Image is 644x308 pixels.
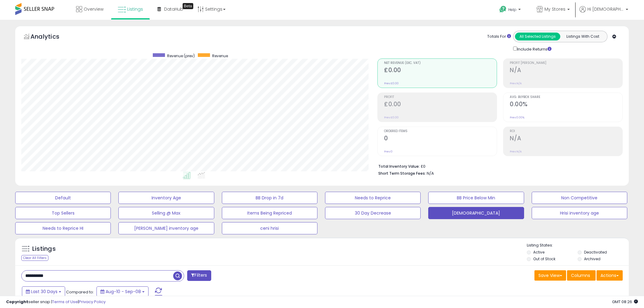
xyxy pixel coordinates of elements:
span: Revenue [212,53,228,58]
button: All Selected Listings [515,33,560,40]
button: Non Competitive [532,192,627,204]
label: Deactivated [584,250,607,255]
div: Totals For [487,34,511,40]
button: Actions [597,270,623,281]
button: Needs to Reprice [325,192,421,204]
span: Last 30 Days [31,289,58,295]
button: Aug-10 - Sep-08 [96,286,149,297]
div: Tooltip anchor [183,3,193,9]
span: My Stores [544,6,565,12]
button: Filters [187,270,211,281]
span: 2025-10-9 08:26 GMT [612,299,638,305]
span: ROI [510,130,622,133]
small: Prev: N/A [510,82,522,85]
span: Avg. Buybox Share [510,96,622,99]
h2: £0.00 [384,101,497,109]
button: [PERSON_NAME] inventory age [118,222,214,234]
span: Hi [DEMOGRAPHIC_DATA] [587,6,624,12]
small: Prev: 0 [384,150,393,153]
label: Archived [584,256,600,261]
h2: £0.00 [384,67,497,75]
b: Total Inventory Value: [378,164,420,169]
a: Terms of Use [52,299,78,305]
small: Prev: 0.00% [510,116,524,119]
small: Prev: £0.00 [384,116,399,119]
button: Needs to Reprice HI [15,222,111,234]
strong: Copyright [6,299,28,305]
span: Profit [384,96,497,99]
button: Top Sellers [15,207,111,219]
button: Columns [567,270,596,281]
a: Help [495,1,527,20]
b: Short Term Storage Fees: [378,171,426,176]
span: Listings [127,6,143,12]
span: Aug-10 - Sep-08 [106,289,141,295]
button: 30 Day Decrease [325,207,421,219]
span: Overview [84,6,103,12]
i: Get Help [499,5,507,13]
span: Compared to: [66,289,94,295]
button: ceni hrisi [222,222,317,234]
div: Clear All Filters [21,255,48,261]
span: Net Revenue (Exc. VAT) [384,61,497,65]
span: Help [508,7,516,12]
span: N/A [427,170,434,176]
label: Active [533,250,544,255]
a: Privacy Policy [79,299,106,305]
button: Inventory Age [118,192,214,204]
button: [DEMOGRAPHIC_DATA] [428,207,524,219]
button: BB Price Below Min [428,192,524,204]
li: £0 [378,162,618,170]
label: Out of Stock [533,256,555,261]
h2: 0 [384,135,497,143]
span: Profit [PERSON_NAME] [510,61,622,65]
h2: 0.00% [510,101,622,109]
span: Ordered Items [384,130,497,133]
div: seller snap | | [6,299,106,305]
span: Revenue (prev) [167,53,195,58]
h2: N/A [510,135,622,143]
span: DataHub [164,6,183,12]
button: Save View [534,270,566,281]
small: Prev: £0.00 [384,82,399,85]
button: Last 30 Days [22,286,65,297]
button: Default [15,192,111,204]
button: Items Being Repriced [222,207,317,219]
button: BB Drop in 7d [222,192,317,204]
span: Columns [571,272,590,278]
h2: N/A [510,67,622,75]
h5: Analytics [30,32,71,42]
h5: Listings [32,245,56,253]
div: Include Returns [509,45,559,52]
button: Hrisi inventory age [532,207,627,219]
a: Hi [DEMOGRAPHIC_DATA] [579,6,628,20]
p: Listing States: [527,243,629,248]
button: Selling @ Max [118,207,214,219]
small: Prev: N/A [510,150,522,153]
button: Listings With Cost [560,33,605,40]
